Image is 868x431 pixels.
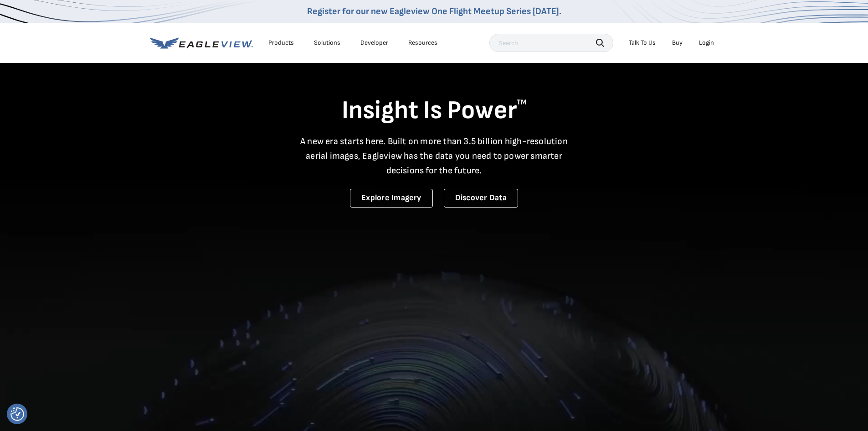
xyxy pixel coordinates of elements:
button: Consent Preferences [10,407,24,421]
div: Talk To Us [629,39,656,47]
img: Revisit consent button [10,407,24,421]
a: Register for our new Eagleview One Flight Meetup Series [DATE]. [307,6,561,17]
div: Products [268,39,294,47]
div: Resources [408,39,437,47]
a: Explore Imagery [350,189,433,208]
input: Search [489,34,613,52]
div: Login [699,39,714,47]
sup: TM [517,98,527,107]
a: Discover Data [444,189,518,208]
h1: Insight Is Power [150,95,719,127]
a: Buy [672,39,683,47]
a: Developer [360,39,388,47]
div: Solutions [314,39,340,47]
p: A new era starts here. Built on more than 3.5 billion high-resolution aerial images, Eagleview ha... [295,134,574,178]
